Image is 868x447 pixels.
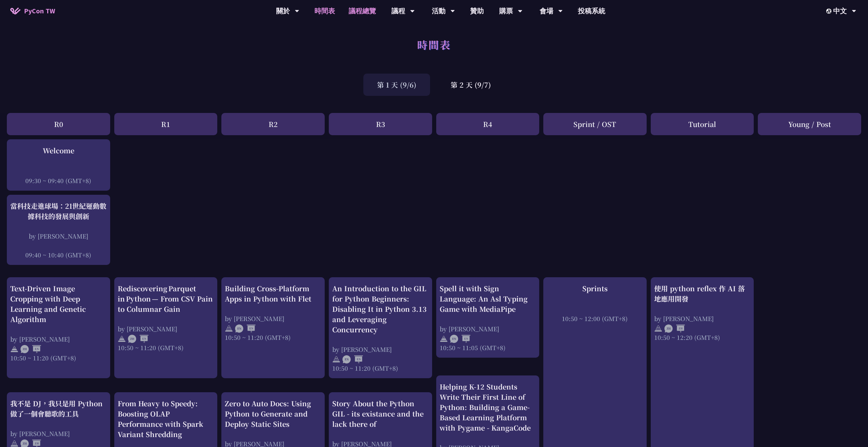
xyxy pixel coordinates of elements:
[225,324,233,333] img: svg+xml;base64,PHN2ZyB4bWxucz0iaHR0cDovL3d3dy53My5vcmcvMjAwMC9zdmciIHdpZHRoPSIyNCIgaGVpZ2h0PSIyNC...
[10,398,107,419] div: 我不是 DJ，我只是用 Python 做了一個會聽歌的工具
[10,251,107,259] div: 09:40 ~ 10:40 (GMT+8)
[118,398,214,439] div: From Heavy to Speedy: Boosting OLAP Performance with Spark Variant Shredding
[225,283,321,304] div: Building Cross-Platform Apps in Python with Flet
[10,335,107,343] div: by [PERSON_NAME]
[10,345,18,353] img: svg+xml;base64,PHN2ZyB4bWxucz0iaHR0cDovL3d3dy53My5vcmcvMjAwMC9zdmciIHdpZHRoPSIyNCIgaGVpZ2h0PSIyNC...
[332,355,340,363] img: svg+xml;base64,PHN2ZyB4bWxucz0iaHR0cDovL3d3dy53My5vcmcvMjAwMC9zdmciIHdpZHRoPSIyNCIgaGVpZ2h0PSIyNC...
[10,354,107,362] div: 10:50 ~ 11:20 (GMT+8)
[332,345,429,354] div: by [PERSON_NAME]
[235,324,256,333] img: ENEN.5a408d1.svg
[826,9,833,14] img: Locale Icon
[10,429,107,438] div: by [PERSON_NAME]
[440,324,536,333] div: by [PERSON_NAME]
[221,113,325,135] div: R2
[329,113,432,135] div: R3
[437,74,505,96] div: 第 2 天 (9/7)
[651,113,754,135] div: Tutorial
[440,283,536,314] div: Spell it with Sign Language: An Asl Typing Game with MediaPipe
[10,201,107,259] a: 當科技走進球場：21世紀運動數據科技的發展與創新 by [PERSON_NAME] 09:40 ~ 10:40 (GMT+8)
[654,283,751,342] a: 使用 python reflex 作 AI 落地應用開發 by [PERSON_NAME] 10:50 ~ 12:20 (GMT+8)
[436,113,540,135] div: R4
[225,283,321,342] a: Building Cross-Platform Apps in Python with Flet by [PERSON_NAME] 10:50 ~ 11:20 (GMT+8)
[342,355,363,363] img: ENEN.5a408d1.svg
[10,8,21,14] img: Home icon of PyCon TW 2025
[450,335,470,343] img: ENEN.5a408d1.svg
[118,335,126,343] img: svg+xml;base64,PHN2ZyB4bWxucz0iaHR0cDovL3d3dy53My5vcmcvMjAwMC9zdmciIHdpZHRoPSIyNCIgaGVpZ2h0PSIyNC...
[332,398,429,429] div: Story About the Python GIL - its existance and the lack there of
[24,6,55,16] span: PyCon TW
[114,113,218,135] div: R1
[543,113,647,135] div: Sprint / OST
[118,283,214,314] div: Rediscovering Parquet in Python — From CSV Pain to Columnar Gain
[10,176,107,185] div: 09:30 ~ 09:40 (GMT+8)
[225,398,321,429] div: Zero to Auto Docs: Using Python to Generate and Deploy Static Sites
[440,343,536,352] div: 10:50 ~ 11:05 (GMT+8)
[440,283,536,352] a: Spell it with Sign Language: An Asl Typing Game with MediaPipe by [PERSON_NAME] 10:50 ~ 11:05 (GM...
[664,324,685,333] img: ZHZH.38617ef.svg
[225,314,321,323] div: by [PERSON_NAME]
[417,34,451,55] h1: 時間表
[7,113,110,135] div: R0
[3,2,62,20] a: PyCon TW
[654,314,751,323] div: by [PERSON_NAME]
[21,345,41,353] img: ZHEN.371966e.svg
[118,324,214,333] div: by [PERSON_NAME]
[118,283,214,352] a: Rediscovering Parquet in Python — From CSV Pain to Columnar Gain by [PERSON_NAME] 10:50 ~ 11:20 (...
[758,113,861,135] div: Young / Post
[10,283,107,324] div: Text-Driven Image Cropping with Deep Learning and Genetic Algorithm
[10,283,107,362] a: Text-Driven Image Cropping with Deep Learning and Genetic Algorithm by [PERSON_NAME] 10:50 ~ 11:2...
[10,232,107,240] div: by [PERSON_NAME]
[332,283,429,372] a: An Introduction to the GIL for Python Beginners: Disabling It in Python 3.13 and Leveraging Concu...
[10,201,107,221] div: 當科技走進球場：21世紀運動數據科技的發展與創新
[225,333,321,342] div: 10:50 ~ 11:20 (GMT+8)
[547,283,643,294] div: Sprints
[654,333,751,342] div: 10:50 ~ 12:20 (GMT+8)
[332,283,429,335] div: An Introduction to the GIL for Python Beginners: Disabling It in Python 3.13 and Leveraging Concu...
[128,335,148,343] img: ZHEN.371966e.svg
[654,283,751,304] div: 使用 python reflex 作 AI 落地應用開發
[547,314,643,323] div: 10:50 ~ 12:00 (GMT+8)
[440,335,448,343] img: svg+xml;base64,PHN2ZyB4bWxucz0iaHR0cDovL3d3dy53My5vcmcvMjAwMC9zdmciIHdpZHRoPSIyNCIgaGVpZ2h0PSIyNC...
[332,364,429,372] div: 10:50 ~ 11:20 (GMT+8)
[363,74,430,96] div: 第 1 天 (9/6)
[654,324,662,333] img: svg+xml;base64,PHN2ZyB4bWxucz0iaHR0cDovL3d3dy53My5vcmcvMjAwMC9zdmciIHdpZHRoPSIyNCIgaGVpZ2h0PSIyNC...
[10,145,107,156] div: Welcome
[118,343,214,352] div: 10:50 ~ 11:20 (GMT+8)
[440,382,536,433] div: Helping K-12 Students Write Their First Line of Python: Building a Game-Based Learning Platform w...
